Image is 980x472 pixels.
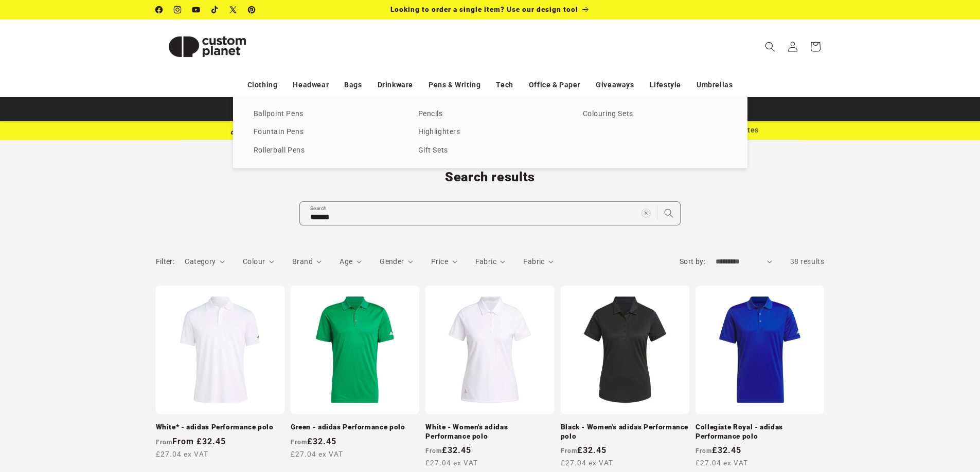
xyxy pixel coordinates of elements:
[254,107,398,121] a: Ballpoint Pens
[697,76,733,94] a: Umbrellas
[378,76,413,94] a: Drinkware
[523,256,554,267] summary: Fabric (0 selected)
[185,256,225,267] summary: Category (0 selected)
[657,202,680,224] button: Search
[380,256,413,267] summary: Gender (0 selected)
[475,257,496,266] span: Fabric
[156,423,284,432] a: White* - adidas Performance polo
[790,257,825,266] span: 38 results
[247,76,278,94] a: Clothing
[418,144,562,158] a: Gift Sets
[254,125,398,139] a: Fountain Pens
[523,257,544,266] span: Fabric
[431,256,457,267] summary: Price
[380,257,404,266] span: Gender
[254,144,398,158] a: Rollerball Pens
[156,24,259,70] img: Custom Planet
[185,257,216,266] span: Category
[561,423,689,441] a: Black - Women's adidas Performance polo
[650,76,681,94] a: Lifestyle
[156,169,825,185] h1: Search results
[529,76,580,94] a: Office & Paper
[292,257,313,266] span: Brand
[340,256,362,267] summary: Age (0 selected)
[431,257,448,266] span: Price
[344,76,362,94] a: Bags
[475,256,506,267] summary: Fabric (0 selected)
[152,20,262,73] a: Custom Planet
[759,35,781,58] summary: Search
[418,107,562,121] a: Pencils
[418,125,562,139] a: Highlighters
[425,423,554,441] a: White - Women's adidas Performance polo
[340,257,352,266] span: Age
[496,76,513,94] a: Tech
[291,423,419,432] a: Green - adidas Performance polo
[293,76,329,94] a: Headwear
[156,256,175,267] h2: Filter:
[429,76,480,94] a: Pens & Writing
[243,256,274,267] summary: Colour (0 selected)
[596,76,634,94] a: Giveaways
[292,256,322,267] summary: Brand (0 selected)
[680,257,705,266] label: Sort by:
[243,257,265,266] span: Colour
[583,107,727,121] a: Colouring Sets
[635,202,657,224] button: Clear search term
[696,423,824,441] a: Collegiate Royal - adidas Performance polo
[390,5,578,13] span: Looking to order a single item? Use our design tool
